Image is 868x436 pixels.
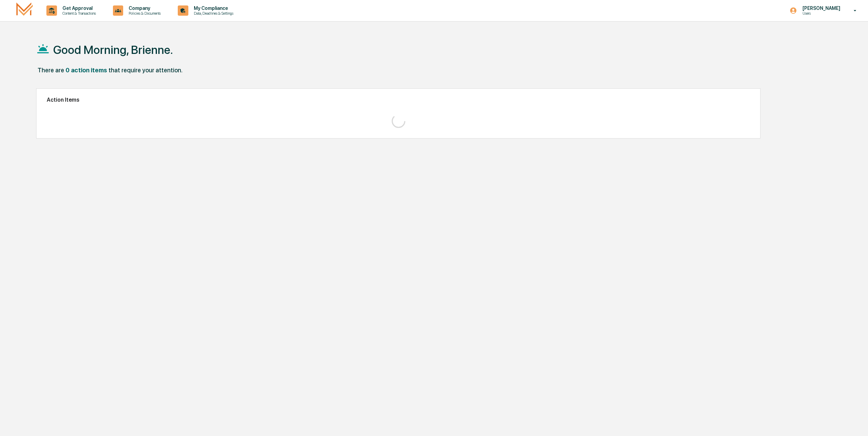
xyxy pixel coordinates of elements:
[123,5,164,11] p: Company
[66,67,107,74] div: 0 action items
[53,43,173,57] h1: Good Morning, Brienne.
[188,5,237,11] p: My Compliance
[47,97,750,103] h2: Action Items
[797,11,844,16] p: Users
[108,67,183,74] div: that require your attention.
[188,11,237,16] p: Data, Deadlines & Settings
[16,2,33,18] img: logo
[38,67,64,74] div: There are
[57,5,99,11] p: Get Approval
[57,11,99,16] p: Content & Transactions
[123,11,164,16] p: Policies & Documents
[797,5,844,11] p: [PERSON_NAME]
